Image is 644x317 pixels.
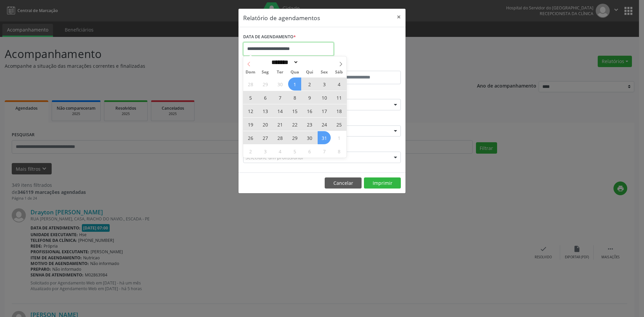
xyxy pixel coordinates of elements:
span: Outubro 12, 2025 [244,104,257,117]
span: Setembro 28, 2025 [244,77,257,91]
span: Outubro 6, 2025 [259,91,272,104]
span: Novembro 6, 2025 [303,145,316,158]
span: Novembro 4, 2025 [273,145,286,158]
span: Outubro 8, 2025 [288,91,301,104]
span: Novembro 7, 2025 [318,145,331,158]
span: Outubro 17, 2025 [318,104,331,117]
span: Outubro 31, 2025 [318,131,331,144]
span: Novembro 3, 2025 [259,145,272,158]
span: Outubro 7, 2025 [273,91,286,104]
span: Outubro 29, 2025 [288,131,301,144]
span: Outubro 14, 2025 [273,104,286,117]
span: Sáb [332,70,346,74]
span: Outubro 9, 2025 [303,91,316,104]
span: Outubro 10, 2025 [318,91,331,104]
span: Ter [273,70,287,74]
span: Dom [243,70,258,74]
input: Year [299,59,321,66]
button: Close [392,9,406,25]
span: Outubro 16, 2025 [303,104,316,117]
label: DATA DE AGENDAMENTO [243,32,296,42]
span: Novembro 5, 2025 [288,145,301,158]
span: Outubro 26, 2025 [244,131,257,144]
span: Outubro 25, 2025 [332,118,345,131]
span: Outubro 1, 2025 [288,77,301,91]
span: Outubro 13, 2025 [259,104,272,117]
span: Outubro 20, 2025 [259,118,272,131]
span: Qui [302,70,317,74]
span: Outubro 30, 2025 [303,131,316,144]
h5: Relatório de agendamentos [243,13,320,22]
span: Outubro 23, 2025 [303,118,316,131]
span: Outubro 4, 2025 [332,77,345,91]
span: Novembro 2, 2025 [244,145,257,158]
span: Outubro 27, 2025 [259,131,272,144]
span: Outubro 28, 2025 [273,131,286,144]
label: ATÉ [324,60,401,71]
span: Outubro 22, 2025 [288,118,301,131]
span: Outubro 15, 2025 [288,104,301,117]
span: Outubro 11, 2025 [332,91,345,104]
span: Novembro 8, 2025 [332,145,345,158]
button: Cancelar [325,177,362,189]
span: Sex [317,70,332,74]
button: Imprimir [364,177,401,189]
select: Month [269,59,299,66]
span: Novembro 1, 2025 [332,131,345,144]
span: Selecione um profissional [246,154,303,161]
span: Setembro 29, 2025 [259,77,272,91]
span: Seg [258,70,273,74]
span: Qua [287,70,302,74]
span: Outubro 24, 2025 [318,118,331,131]
span: Outubro 2, 2025 [303,77,316,91]
span: Outubro 19, 2025 [244,118,257,131]
span: Setembro 30, 2025 [273,77,286,91]
span: Outubro 3, 2025 [318,77,331,91]
span: Outubro 21, 2025 [273,118,286,131]
span: Outubro 18, 2025 [332,104,345,117]
span: Outubro 5, 2025 [244,91,257,104]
